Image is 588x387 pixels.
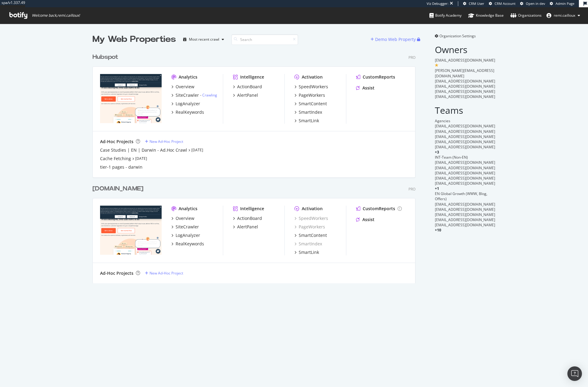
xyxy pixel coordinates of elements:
[463,1,484,6] a: CRM User
[435,217,495,222] span: [EMAIL_ADDRESS][DOMAIN_NAME]
[237,84,262,90] div: ActionBoard
[489,1,516,6] a: CRM Account
[356,85,375,91] a: Assist
[299,118,319,124] div: SmartLink
[542,11,585,20] button: remi.cailloux
[176,109,204,115] div: RealKeywords
[375,36,416,42] div: Demo Web Property
[435,165,495,170] span: [EMAIL_ADDRESS][DOMAIN_NAME]
[429,7,462,24] a: Botify Academy
[240,74,264,80] div: Intelligence
[435,207,495,212] span: [EMAIL_ADDRESS][DOMAIN_NAME]
[363,206,395,212] div: CustomReports
[302,206,323,212] div: Activation
[100,206,162,255] img: hubspot-bulkdataexport.com
[135,156,147,161] a: [DATE]
[145,271,183,276] a: New Ad-Hoc Project
[526,1,545,6] span: Open in dev
[171,101,200,107] a: LogAnalyzer
[435,222,495,227] span: [EMAIL_ADDRESS][DOMAIN_NAME]
[435,176,495,181] span: [EMAIL_ADDRESS][DOMAIN_NAME]
[371,37,417,42] a: Demo Web Property
[100,270,133,276] div: Ad-Hoc Projects
[176,241,204,247] div: RealKeywords
[362,85,375,91] div: Assist
[294,224,325,230] div: PageWorkers
[294,109,322,115] a: SmartIndex
[435,123,495,129] span: [EMAIL_ADDRESS][DOMAIN_NAME]
[92,53,121,62] a: Hubspot
[408,55,415,60] div: Pro
[435,45,496,55] h2: Owners
[100,74,162,123] img: hubspot.com
[469,1,484,6] span: CRM User
[435,89,495,94] span: [EMAIL_ADDRESS][DOMAIN_NAME]
[299,109,322,115] div: SmartIndex
[100,164,143,170] a: tier-1 pages - darwin
[171,215,194,221] a: Overview
[435,134,495,139] span: [EMAIL_ADDRESS][DOMAIN_NAME]
[299,101,327,107] div: SmartContent
[92,45,420,283] div: grid
[92,184,146,193] a: [DOMAIN_NAME]
[510,7,542,24] a: Organizations
[554,13,575,18] span: remi.cailloux
[520,1,545,6] a: Open in dev
[439,33,476,39] span: Organization Settings
[299,232,327,238] div: SmartContent
[299,92,325,98] div: PageWorkers
[302,74,323,80] div: Activation
[435,129,495,134] span: [EMAIL_ADDRESS][DOMAIN_NAME]
[435,227,441,233] span: + 10
[567,366,582,381] div: Open Intercom Messenger
[356,74,395,80] a: CustomReports
[435,144,495,150] span: [EMAIL_ADDRESS][DOMAIN_NAME]
[171,109,204,115] a: RealKeywords
[435,186,439,191] span: + 1
[100,147,187,153] a: Case Studies | EN | Darwin - Ad.Hoc Crawl
[408,187,415,192] div: Pro
[176,92,199,98] div: SiteCrawler
[299,84,328,90] div: SpeedWorkers
[435,84,495,89] span: [EMAIL_ADDRESS][DOMAIN_NAME]
[435,170,495,176] span: [EMAIL_ADDRESS][DOMAIN_NAME]
[435,191,496,201] div: EN Global Growth (WWW, Blog, Offers)
[200,93,217,98] div: -
[171,224,199,230] a: SiteCrawler
[237,215,262,221] div: ActionBoard
[371,35,417,44] button: Demo Web Property
[179,74,197,80] div: Analytics
[435,212,495,217] span: [EMAIL_ADDRESS][DOMAIN_NAME]
[150,271,183,276] div: New Ad-Hoc Project
[176,232,200,238] div: LogAnalyzer
[92,53,118,62] div: Hubspot
[145,139,183,144] a: New Ad-Hoc Project
[294,215,328,221] a: SpeedWorkers
[435,94,495,99] span: [EMAIL_ADDRESS][DOMAIN_NAME]
[556,1,574,6] span: Admin Page
[435,160,495,165] span: [EMAIL_ADDRESS][DOMAIN_NAME]
[233,224,258,230] a: AlertPanel
[202,93,217,98] a: Crawling
[468,12,504,19] div: Knowledge Base
[294,241,322,247] div: SmartIndex
[435,118,496,123] div: Agencies
[233,215,262,221] a: ActionBoard
[435,139,495,144] span: [EMAIL_ADDRESS][DOMAIN_NAME]
[233,92,258,98] a: AlertPanel
[356,206,402,212] a: CustomReports
[435,150,439,155] span: + 3
[176,215,194,221] div: Overview
[427,1,449,6] div: Viz Debugger:
[92,33,176,45] div: My Web Properties
[100,139,133,145] div: Ad-Hoc Projects
[429,12,462,19] div: Botify Academy
[32,13,80,18] span: Welcome back, remi.cailloux !
[294,249,319,255] a: SmartLink
[171,84,194,90] a: Overview
[171,241,204,247] a: RealKeywords
[181,35,227,44] button: Most recent crawl
[233,84,262,90] a: ActionBoard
